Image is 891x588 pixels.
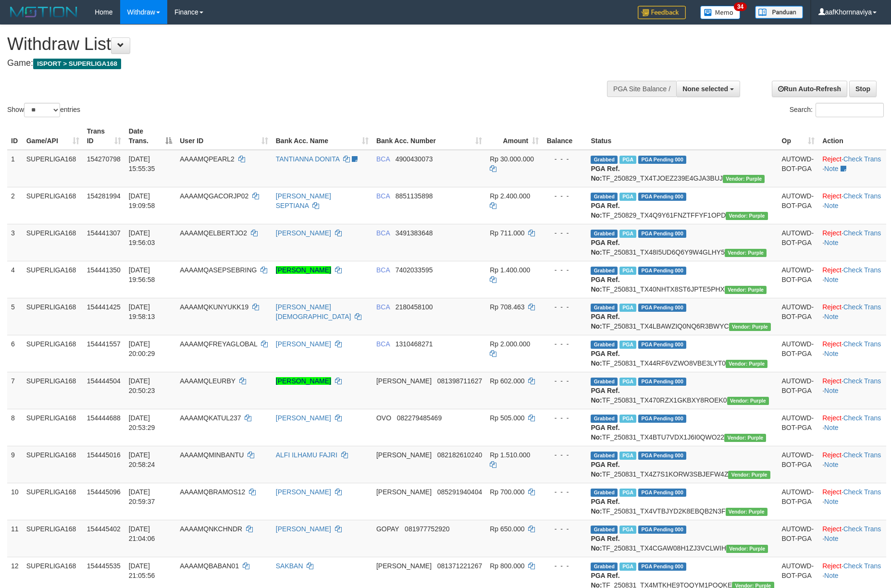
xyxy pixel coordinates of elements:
a: Check Trans [843,525,881,533]
span: Marked by aafsoycanthlai [619,230,636,238]
span: PGA Pending [638,563,686,571]
td: · · [818,298,886,335]
a: Note [824,461,839,468]
a: Check Trans [843,451,881,459]
span: [PERSON_NAME] [376,488,432,496]
td: SUPERLIGA168 [23,261,83,298]
span: PGA Pending [638,267,686,275]
div: - - - [546,450,583,460]
span: Marked by aafsoycanthlai [619,304,636,312]
th: Trans ID: activate to sort column ascending [83,122,125,150]
a: Reject [822,229,841,237]
div: - - - [546,191,583,201]
span: AAAAMQKUNYUKK19 [180,303,248,311]
span: 154441350 [87,266,121,274]
a: Reject [822,488,841,496]
span: PGA Pending [638,452,686,460]
span: Marked by aafheankoy [619,452,636,460]
a: [PERSON_NAME] [276,340,331,348]
img: Feedback.jpg [638,6,686,19]
td: AUTOWD-BOT-PGA [778,446,819,483]
td: 1 [7,150,23,187]
span: Grabbed [591,230,618,238]
span: AAAAMQNKCHNDR [180,525,242,533]
span: Grabbed [591,193,618,201]
span: 154444504 [87,377,121,385]
span: AAAAMQMINBANTU [180,451,244,459]
div: - - - [546,524,583,534]
span: Copy 081371221267 to clipboard [437,562,482,570]
td: TF_250831_TX4CGAW08H1ZJ3VCLWIH [587,520,778,557]
td: TF_250831_TX4BTU7VDX1J6I0QWO22 [587,409,778,446]
span: [DATE] 19:58:13 [129,303,155,320]
td: TF_250831_TX40NHTX8ST6JPTE5PHX [587,261,778,298]
a: Reject [822,155,841,163]
a: Note [824,572,839,579]
th: Op: activate to sort column ascending [778,122,819,150]
b: PGA Ref. No: [591,498,619,515]
input: Search: [816,103,884,117]
span: PGA Pending [638,156,686,164]
a: Note [824,350,839,357]
span: ISPORT > SUPERLIGA168 [33,59,121,69]
span: AAAAMQLEURBY [180,377,235,385]
span: [DATE] 20:59:37 [129,488,155,505]
td: · · [818,520,886,557]
span: 154441557 [87,340,121,348]
span: BCA [376,229,390,237]
b: PGA Ref. No: [591,165,619,182]
a: Check Trans [843,192,881,200]
a: ALFI ILHAMU FAJRI [276,451,337,459]
td: SUPERLIGA168 [23,150,83,187]
td: SUPERLIGA168 [23,187,83,224]
td: AUTOWD-BOT-PGA [778,409,819,446]
b: PGA Ref. No: [591,276,619,293]
td: 10 [7,483,23,520]
a: [PERSON_NAME] [276,414,331,422]
span: [DATE] 20:00:29 [129,340,155,357]
div: - - - [546,561,583,571]
span: Copy 4900430073 to clipboard [396,155,433,163]
a: Note [824,239,839,246]
div: - - - [546,265,583,275]
span: Rp 30.000.000 [490,155,534,163]
img: Button%20Memo.svg [700,6,741,19]
td: AUTOWD-BOT-PGA [778,483,819,520]
td: SUPERLIGA168 [23,335,83,372]
button: None selected [676,81,740,97]
b: PGA Ref. No: [591,202,619,219]
th: Balance [543,122,587,150]
td: 2 [7,187,23,224]
span: Rp 700.000 [490,488,524,496]
td: · · [818,224,886,261]
div: - - - [546,413,583,423]
span: Marked by aafsoycanthlai [619,341,636,349]
td: SUPERLIGA168 [23,224,83,261]
span: [DATE] 21:04:06 [129,525,155,542]
a: Note [824,276,839,283]
span: Vendor URL: https://trx4.1velocity.biz [728,471,770,479]
a: Note [824,535,839,542]
span: PGA Pending [638,489,686,497]
a: Check Trans [843,266,881,274]
a: Stop [849,81,877,97]
a: Reject [822,340,841,348]
a: Reject [822,303,841,311]
td: 11 [7,520,23,557]
span: Vendor URL: https://trx4.1velocity.biz [724,434,766,442]
a: Note [824,313,839,320]
span: Grabbed [591,526,618,534]
b: PGA Ref. No: [591,461,619,478]
a: SAKBAN [276,562,303,570]
th: ID [7,122,23,150]
h1: Withdraw List [7,35,584,54]
td: 9 [7,446,23,483]
th: User ID: activate to sort column ascending [176,122,272,150]
div: PGA Site Balance / [607,81,676,97]
div: - - - [546,376,583,386]
td: · · [818,187,886,224]
span: Marked by aafnonsreyleab [619,193,636,201]
td: TF_250829_TX4TJOEZ239E4GJA3BUJ [587,150,778,187]
td: · · [818,483,886,520]
td: TF_250829_TX4Q9Y61FNZTFFYF1OPD [587,187,778,224]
